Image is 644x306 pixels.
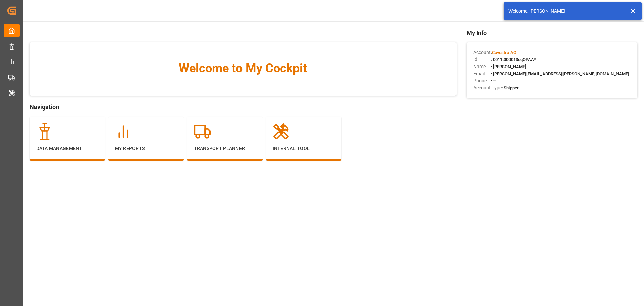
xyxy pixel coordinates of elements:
span: Phone [473,77,491,84]
p: My Reports [115,145,177,152]
span: : — [491,78,496,83]
span: Account Type [473,84,502,91]
p: Data Management [36,145,98,152]
span: : 0011t000013eqOPAAY [491,57,536,62]
span: Welcome to My Cockpit [43,59,443,77]
span: : [491,50,516,55]
span: Covestro AG [492,50,516,55]
span: Email [473,70,491,77]
p: Transport Planner [194,145,256,152]
span: My Info [467,28,637,37]
div: Welcome, [PERSON_NAME] [508,8,624,15]
span: Account [473,49,491,56]
span: Name [473,63,491,70]
p: Internal Tool [273,145,335,152]
span: : [PERSON_NAME][EMAIL_ADDRESS][PERSON_NAME][DOMAIN_NAME] [491,71,629,76]
span: : Shipper [502,85,519,90]
span: Navigation [30,102,457,112]
span: : [PERSON_NAME] [491,64,526,69]
span: Id [473,56,491,63]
